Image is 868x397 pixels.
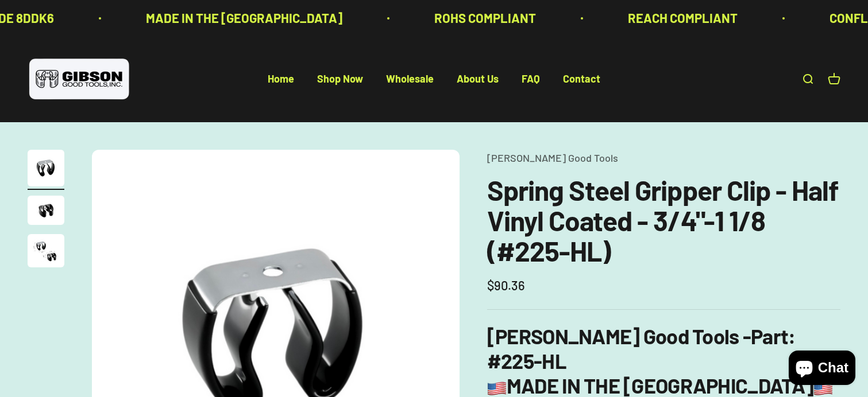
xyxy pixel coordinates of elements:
b: [PERSON_NAME] Good Tools - [487,324,788,348]
span: Part [751,324,788,348]
a: FAQ [522,73,540,85]
img: close up of a spring steel gripper clip, tool clip, durable, secure holding, Excellent corrosion ... [28,234,64,267]
button: Go to item 3 [28,234,64,271]
sale-price: $90.36 [487,275,525,295]
button: Go to item 1 [28,150,64,190]
img: Gripper clip, made & shipped from the USA! [28,150,64,186]
a: About Us [457,73,499,85]
inbox-online-store-chat: Shopify online store chat [785,351,859,388]
a: [PERSON_NAME] Good Tools [487,151,618,164]
a: Contact [563,73,600,85]
p: REACH COMPLIANT [597,8,707,28]
a: Home [268,73,294,85]
button: Go to item 2 [28,196,64,228]
b: : #225-HL [487,324,796,373]
p: ROHS COMPLIANT [404,8,506,28]
h1: Spring Steel Gripper Clip - Half Vinyl Coated - 3/4"-1 1/8 (#225-HL) [487,175,840,266]
a: Wholesale [386,73,434,85]
a: Shop Now [317,73,363,85]
img: close up of a spring steel gripper clip, tool clip, durable, secure holding, Excellent corrosion ... [28,196,64,225]
p: MADE IN THE [GEOGRAPHIC_DATA] [115,8,312,28]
